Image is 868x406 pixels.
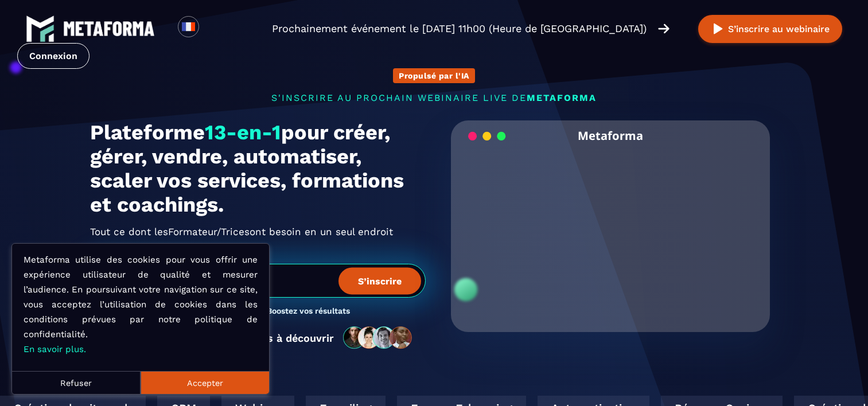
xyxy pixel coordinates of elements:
[90,222,426,241] h2: Tout ce dont les ont besoin en un seul endroit
[578,120,643,151] h2: Metaforma
[24,252,258,357] p: Metaforma utilise des cookies pour vous offrir une expérience utilisateur de qualité et mesurer l...
[267,306,350,317] h3: Boostez vos résultats
[209,22,217,36] input: Search for option
[17,43,89,69] a: Connexion
[63,21,155,36] img: logo
[168,222,250,241] span: Formateur/Trices
[199,16,227,41] div: Search for option
[658,22,670,35] img: arrow-right
[181,19,196,34] img: fr
[460,151,762,302] video: Your browser does not support the video tag.
[338,267,421,294] button: S’inscrire
[527,92,597,103] span: METAFORMA
[26,14,55,43] img: logo
[24,344,86,354] a: En savoir plus.
[272,21,647,37] p: Prochainement événement le [DATE] 11h00 (Heure de [GEOGRAPHIC_DATA])
[698,15,842,43] button: S’inscrire au webinaire
[90,92,779,103] p: s'inscrire au prochain webinaire live de
[90,120,426,217] h1: Plateforme pour créer, gérer, vendre, automatiser, scaler vos services, formations et coachings.
[12,371,141,394] button: Refuser
[340,326,417,350] img: community-people
[141,371,269,394] button: Accepter
[711,22,725,36] img: play
[205,120,281,145] span: 13-en-1
[468,131,506,142] img: loading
